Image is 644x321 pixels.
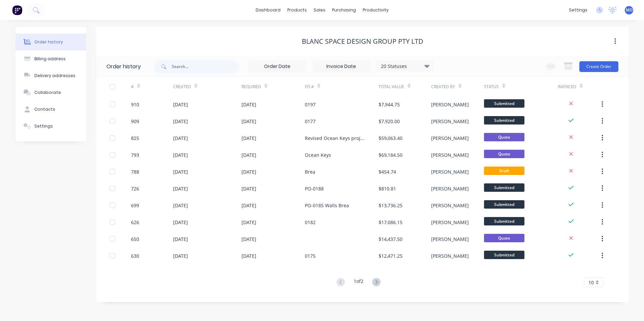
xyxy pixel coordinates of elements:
div: [DATE] [173,185,188,192]
div: 0182 [305,219,316,226]
div: Total Value [379,84,404,90]
span: MO [626,7,633,13]
div: Delivery addresses [34,73,75,79]
div: [PERSON_NAME] [431,101,469,108]
div: [DATE] [241,101,256,108]
div: [PERSON_NAME] [431,185,469,192]
div: [DATE] [173,118,188,125]
div: 1 of 2 [354,278,363,287]
div: [DATE] [173,219,188,226]
div: Status [484,77,558,96]
button: Order history [15,34,86,50]
div: $7,920.00 [379,118,400,125]
button: Delivery addresses [15,67,86,84]
div: Required [241,84,261,90]
div: productivity [359,5,392,15]
div: [DATE] [173,168,188,175]
div: settings [566,5,591,15]
div: 909 [131,118,139,125]
div: 626 [131,219,139,226]
div: Invoiced [558,84,576,90]
div: [DATE] [173,151,188,158]
div: # [131,77,173,96]
span: Quote [484,150,524,158]
button: Billing address [15,50,86,67]
div: products [284,5,310,15]
div: [PERSON_NAME] [431,168,469,175]
div: [PERSON_NAME] [431,135,469,142]
span: Draft [484,167,524,175]
button: Contacts [15,101,86,118]
div: 788 [131,168,139,175]
div: PO # [305,77,379,96]
div: Invoiced [558,77,600,96]
span: Submitted [484,217,524,225]
div: Required [241,77,305,96]
div: Status [484,84,499,90]
div: $59,063.40 [379,135,402,142]
div: Brea [305,168,315,175]
div: [DATE] [173,202,188,209]
div: 726 [131,185,139,192]
div: [DATE] [173,101,188,108]
div: $7,944.75 [379,101,400,108]
div: # [131,84,134,90]
div: [PERSON_NAME] [431,118,469,125]
div: 793 [131,151,139,158]
div: [DATE] [173,252,188,259]
div: [PERSON_NAME] [431,219,469,226]
div: 650 [131,236,139,243]
div: Blanc Space Design Group PTY LTD [302,37,423,45]
div: [DATE] [241,219,256,226]
div: 0175 [305,252,316,259]
button: Create Order [579,61,618,72]
div: Created [173,77,241,96]
div: Created [173,84,191,90]
input: Search... [172,60,238,73]
div: Created By [431,84,455,90]
div: 630 [131,252,139,259]
div: [DATE] [241,135,256,142]
div: $14,437.50 [379,236,402,243]
div: $69,184.50 [379,151,402,158]
div: $810.81 [379,185,396,192]
div: 825 [131,135,139,142]
div: [PERSON_NAME] [431,252,469,259]
div: $17,086.15 [379,219,402,226]
div: Ocean Keys [305,151,331,158]
div: [DATE] [241,118,256,125]
input: Invoice Date [313,62,369,72]
button: Settings [15,118,86,135]
div: [PERSON_NAME] [431,151,469,158]
div: Billing address [34,56,66,62]
a: dashboard [252,5,284,15]
div: purchasing [329,5,359,15]
div: 20 Statuses [377,63,433,70]
div: [PERSON_NAME] [431,202,469,209]
div: [DATE] [173,135,188,142]
div: Settings [34,123,53,129]
div: [DATE] [241,151,256,158]
div: PO-0188 [305,185,324,192]
div: $454.74 [379,168,396,175]
div: [DATE] [241,168,256,175]
span: 10 [588,279,594,286]
div: 0177 [305,118,316,125]
input: Order Date [249,62,305,72]
div: [DATE] [241,185,256,192]
div: sales [310,5,329,15]
span: Quote [484,234,524,242]
div: Contacts [34,106,55,112]
div: Collaborate [34,90,61,96]
div: 0197 [305,101,316,108]
div: 910 [131,101,139,108]
div: [DATE] [241,202,256,209]
span: Submitted [484,99,524,108]
span: Submitted [484,251,524,259]
div: $13,736.25 [379,202,402,209]
div: $12,471.25 [379,252,402,259]
div: Total Value [379,77,431,96]
img: Factory [12,5,22,15]
button: Collaborate [15,84,86,101]
div: [DATE] [241,252,256,259]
